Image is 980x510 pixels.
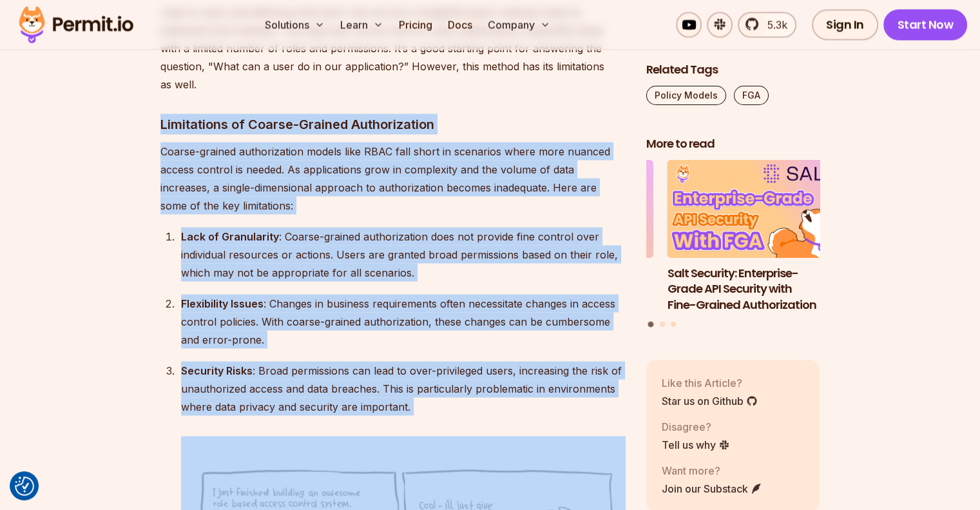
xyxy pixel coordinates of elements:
h3: Authentication and Authorization with Firebase [479,265,653,297]
a: Join our Substack [662,480,762,496]
button: Go to slide 1 [648,321,654,327]
button: Company [483,12,555,37]
li: 1 of 3 [668,160,841,313]
span: 5.3k [760,17,787,32]
a: Tell us why [662,436,730,452]
a: Start Now [883,9,968,40]
div: : Broad permissions can lead to over-privileged users, increasing the risk of unauthorized access... [181,361,626,415]
button: Solutions [260,12,330,37]
p: Want more? [662,462,762,478]
button: Go to slide 3 [671,321,676,326]
a: Pricing [394,12,437,37]
img: Authentication and Authorization with Firebase [479,160,653,258]
p: Coarse-grained authorization models like RBAC fall short in scenarios where more nuanced access c... [160,142,626,214]
h2: More to read [646,136,820,152]
button: Learn [335,12,389,37]
a: Sign In [812,9,878,40]
button: Go to slide 2 [660,321,665,326]
li: 3 of 3 [479,160,653,313]
strong: Lack of Granularity [181,230,279,242]
div: Posts [646,160,820,329]
a: Salt Security: Enterprise-Grade API Security with Fine-Grained AuthorizationSalt Security: Enterp... [668,160,841,313]
img: Salt Security: Enterprise-Grade API Security with Fine-Grained Authorization [668,160,841,258]
img: Permit logo [13,3,139,46]
a: Docs [443,12,477,37]
div: : Changes in business requirements often necessitate changes in access control policies. With coa... [181,294,626,348]
img: Revisit consent button [15,476,34,496]
p: Disagree? [662,418,730,434]
a: Star us on Github [662,393,758,408]
h2: Related Tags [646,62,820,78]
p: Like this Article? [662,375,758,390]
strong: Flexibility Issues [181,297,264,309]
div: : Coarse-grained authorization does not provide fine control over individual resources or actions... [181,227,626,281]
strong: Security Risks [181,364,253,377]
a: Policy Models [646,86,726,105]
a: 5.3k [738,12,796,37]
h3: Limitations of Coarse-Grained Authorization [160,113,626,134]
h3: Salt Security: Enterprise-Grade API Security with Fine-Grained Authorization [668,265,841,313]
button: Consent Preferences [15,476,34,496]
a: FGA [734,86,769,105]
